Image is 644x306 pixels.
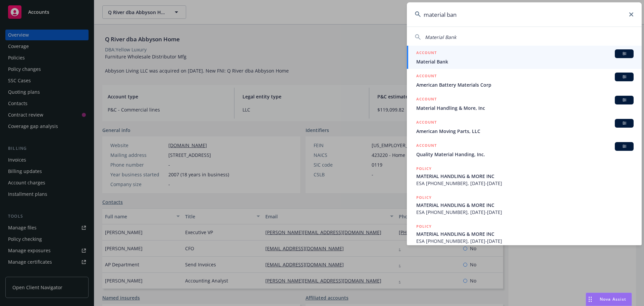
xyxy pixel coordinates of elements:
[407,46,642,69] a: ACCOUNTBIMaterial Bank
[600,296,626,302] span: Nova Assist
[618,51,631,57] span: BI
[586,293,594,306] div: Drag to move
[416,180,634,187] span: ESA [PHONE_NUMBER], [DATE]-[DATE]
[407,190,642,219] a: POLICYMATERIAL HANDLING & MORE INCESA [PHONE_NUMBER], [DATE]-[DATE]
[416,119,437,127] h5: ACCOUNT
[416,173,634,180] span: MATERIAL HANDLING & MORE INC
[407,162,642,190] a: POLICYMATERIAL HANDLING & MORE INCESA [PHONE_NUMBER], [DATE]-[DATE]
[407,219,642,248] a: POLICYMATERIAL HANDLING & MORE INCESA [PHONE_NUMBER], [DATE]-[DATE]
[416,202,634,209] span: MATERIAL HANDLING & MORE INC
[407,2,642,27] input: Search...
[416,194,432,201] h5: POLICY
[618,143,631,149] span: BI
[618,97,631,103] span: BI
[416,96,437,104] h5: ACCOUNT
[416,73,437,81] h5: ACCOUNT
[416,81,634,88] span: American Battery Materials Corp
[618,120,631,126] span: BI
[416,128,634,135] span: American Moving Parts, LLC
[407,115,642,138] a: ACCOUNTBIAmerican Moving Parts, LLC
[416,165,432,172] h5: POLICY
[407,92,642,115] a: ACCOUNTBIMaterial Handling & More, Inc
[416,104,634,112] span: Material Handling & More, Inc
[416,237,634,245] span: ESA [PHONE_NUMBER], [DATE]-[DATE]
[416,209,634,216] span: ESA [PHONE_NUMBER], [DATE]-[DATE]
[618,74,631,80] span: BI
[416,151,634,158] span: Quality Material Handing, Inc.
[407,69,642,92] a: ACCOUNTBIAmerican Battery Materials Corp
[416,49,437,57] h5: ACCOUNT
[416,58,634,65] span: Material Bank
[407,138,642,162] a: ACCOUNTBIQuality Material Handing, Inc.
[586,293,632,306] button: Nova Assist
[416,230,634,237] span: MATERIAL HANDLING & MORE INC
[416,223,432,230] h5: POLICY
[416,142,437,150] h5: ACCOUNT
[425,34,456,40] span: Material Bank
